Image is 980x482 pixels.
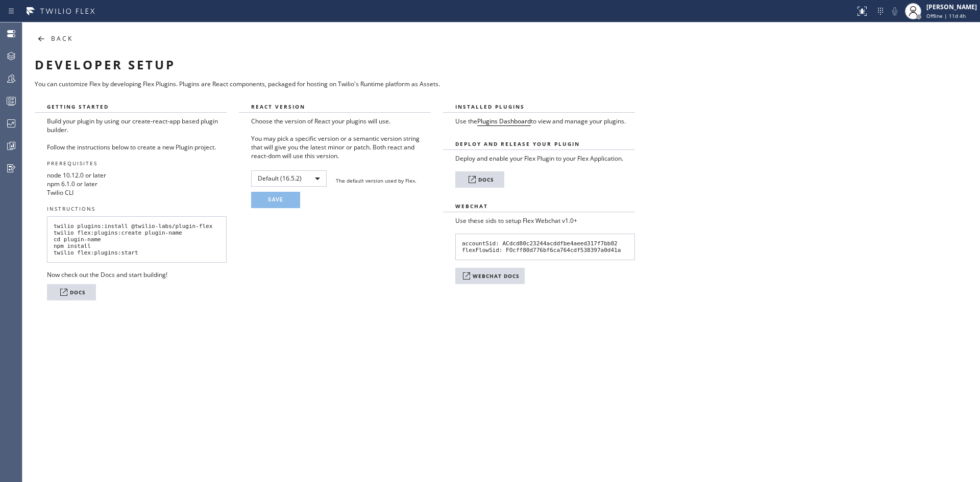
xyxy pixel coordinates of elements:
pre: twilio plugins:install @twilio-labs/plugin-flex twilio flex:plugins:create plugin-name cd plugin-... [47,216,227,263]
div: Deploy and Release Your Plugin [443,138,635,150]
p: Build your plugin by using our create-react-app based plugin builder. Follow the instructions bel... [47,117,227,151]
button: SAVE [251,192,300,208]
div: Installed Plugins [443,100,635,113]
div: Deploy and Release Your Plugin [443,154,635,192]
a: DOCS [455,171,504,188]
div: React Version [239,100,431,113]
div: Getting Started [22,100,227,300]
p: The default version used by Flex. [336,174,416,187]
div: Getting Started [35,100,227,113]
a: DOCS [47,284,96,300]
div: Webchat [431,200,635,284]
div: Webchat [443,200,635,212]
div: Getting Started [35,117,227,305]
div: Deploy and Release Your Plugin [431,138,635,188]
div: Developer Setup [35,57,884,72]
a: Plugins Dashboard [477,117,531,126]
div: Default (16.5.2) [251,170,327,187]
a: WEBCHAT DOCS [455,268,525,284]
h3: Choose the version of React your plugins will use. [251,117,431,125]
div: React Version [239,117,431,305]
span: Offline | 11d 4h [926,12,966,19]
div: INSTRUCTIONS [47,205,227,212]
div: Webchat [443,216,635,288]
div: BACK [51,34,73,44]
p: Now check out the Docs and start building! [47,270,227,279]
button: Mute [888,4,902,18]
div: You can customize Flex by developing Flex Plugins. Plugins are React components, packaged for hos... [35,80,884,88]
pre: accountSid: ACdcd80c23244acddfbe4aeed317f7bb02 flexFlowSid: FOcff80d776bf6ca764cdf538397a0d41a [455,234,635,260]
p: node 10.12.0 or later npm 6.1.0 or later Twilio CLI [47,171,227,197]
div: React Version [227,100,431,300]
div: PREREQUISITES [47,160,227,167]
p: You may pick a specific version or a semantic version string that will give you the latest minor ... [251,134,431,160]
div: Installed Plugins [443,117,635,130]
div: Installed Plugins [431,100,635,125]
div: [PERSON_NAME] [926,3,977,11]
